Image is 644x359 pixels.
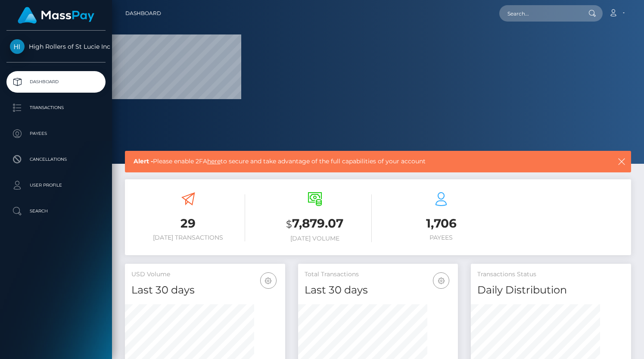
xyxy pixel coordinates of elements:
[385,215,498,232] h3: 1,706
[305,270,452,279] h5: Total Transactions
[477,270,625,279] h5: Transactions Status
[10,75,102,88] p: Dashboard
[6,43,106,50] span: High Rollers of St Lucie Inc
[6,175,106,196] a: User Profile
[10,153,102,166] p: Cancellations
[258,235,372,242] h6: [DATE] Volume
[131,283,279,298] h4: Last 30 days
[131,234,245,241] h6: [DATE] Transactions
[499,5,580,22] input: Search...
[6,149,106,170] a: Cancellations
[10,179,102,192] p: User Profile
[286,218,292,230] small: $
[125,4,161,22] a: Dashboard
[6,200,106,222] a: Search
[10,127,102,140] p: Payees
[258,215,372,233] h3: 7,879.07
[10,101,102,114] p: Transactions
[131,215,245,232] h3: 29
[10,39,25,54] img: High Rollers of St Lucie Inc
[6,71,106,93] a: Dashboard
[134,157,153,165] b: Alert -
[10,205,102,218] p: Search
[18,7,94,24] img: MassPay Logo
[305,283,452,298] h4: Last 30 days
[6,123,106,144] a: Payees
[6,97,106,119] a: Transactions
[207,157,221,165] a: here
[134,157,569,166] span: Please enable 2FA to secure and take advantage of the full capabilities of your account
[477,283,625,298] h4: Daily Distribution
[385,234,498,241] h6: Payees
[131,270,279,279] h5: USD Volume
